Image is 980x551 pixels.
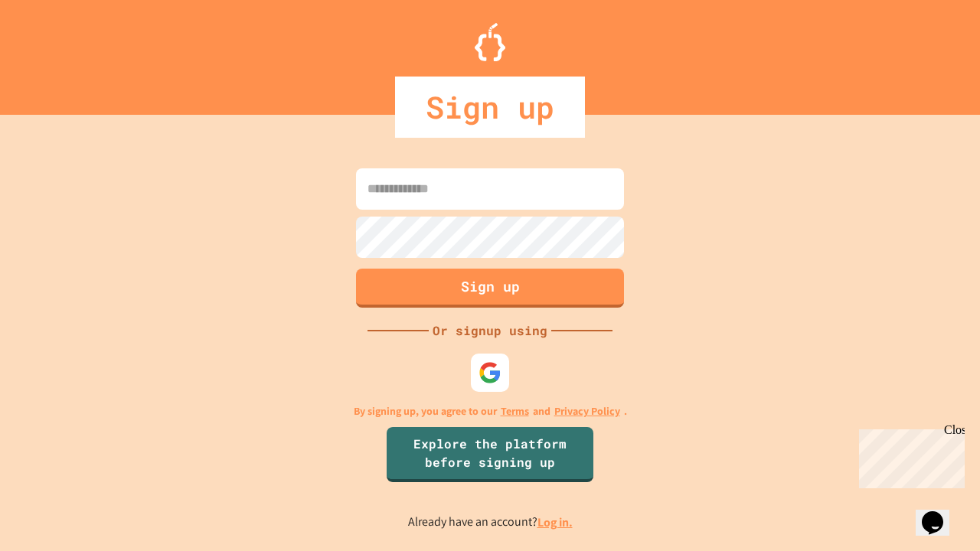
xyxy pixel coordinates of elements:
[408,513,573,532] p: Already have an account?
[916,490,965,536] iframe: chat widget
[354,403,627,419] p: By signing up, you agree to our and .
[853,423,965,488] iframe: chat widget
[387,427,593,482] a: Explore the platform before signing up
[537,514,573,530] a: Log in.
[356,269,624,308] button: Sign up
[554,403,620,419] a: Privacy Policy
[501,403,529,419] a: Terms
[429,321,551,340] div: Or signup using
[395,77,585,138] div: Sign up
[479,361,501,384] img: google-icon.svg
[6,6,106,97] div: Chat with us now!Close
[475,23,505,61] img: Logo.svg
